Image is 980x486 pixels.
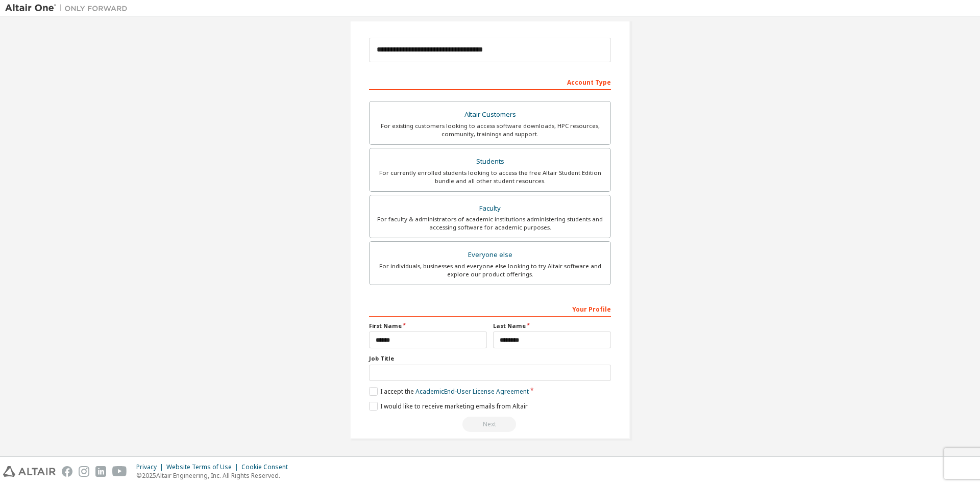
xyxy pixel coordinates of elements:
[376,169,604,185] div: For currently enrolled students looking to access the free Altair Student Edition bundle and all ...
[95,466,106,477] img: linkedin.svg
[369,402,528,411] label: I would like to receive marketing emails from Altair
[5,3,133,13] img: Altair One
[369,322,487,330] label: First Name
[493,322,611,330] label: Last Name
[62,466,72,477] img: facebook.svg
[376,262,604,278] div: For individuals, businesses and everyone else looking to try Altair software and explore our prod...
[376,215,604,232] div: For faculty & administrators of academic institutions administering students and accessing softwa...
[166,463,241,471] div: Website Terms of Use
[112,466,127,477] img: youtube.svg
[241,463,294,471] div: Cookie Consent
[369,387,529,396] label: I accept the
[376,122,604,138] div: For existing customers looking to access software downloads, HPC resources, community, trainings ...
[136,471,294,480] p: © 2025 Altair Engineering, Inc. All Rights Reserved.
[369,354,611,363] label: Job Title
[376,201,604,216] div: Faculty
[376,248,604,262] div: Everyone else
[79,466,89,477] img: instagram.svg
[3,466,56,477] img: altair_logo.svg
[369,73,611,90] div: Account Type
[376,155,604,169] div: Students
[369,300,611,317] div: Your Profile
[369,417,611,432] div: Read and acccept EULA to continue
[136,463,166,471] div: Privacy
[415,387,529,396] a: Academic End-User License Agreement
[376,108,604,122] div: Altair Customers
